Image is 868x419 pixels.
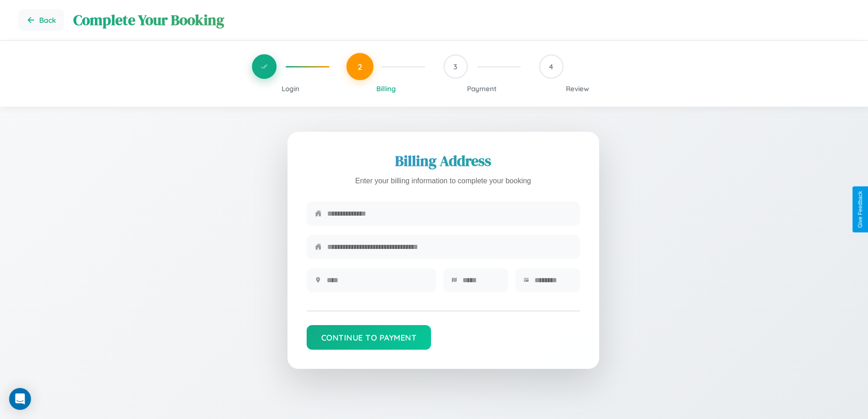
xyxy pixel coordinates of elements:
div: Give Feedback [857,191,863,228]
span: Payment [467,84,497,93]
h1: Complete Your Booking [73,10,850,30]
span: Billing [376,84,396,93]
div: Open Intercom Messenger [9,388,31,410]
span: Review [566,84,589,93]
span: 2 [358,62,362,72]
span: 4 [549,62,553,71]
button: Continue to Payment [307,325,431,350]
p: Enter your billing information to complete your booking [307,175,580,188]
span: Login [282,84,299,93]
h2: Billing Address [307,151,580,171]
span: 3 [453,62,457,71]
button: Go back [18,9,64,31]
